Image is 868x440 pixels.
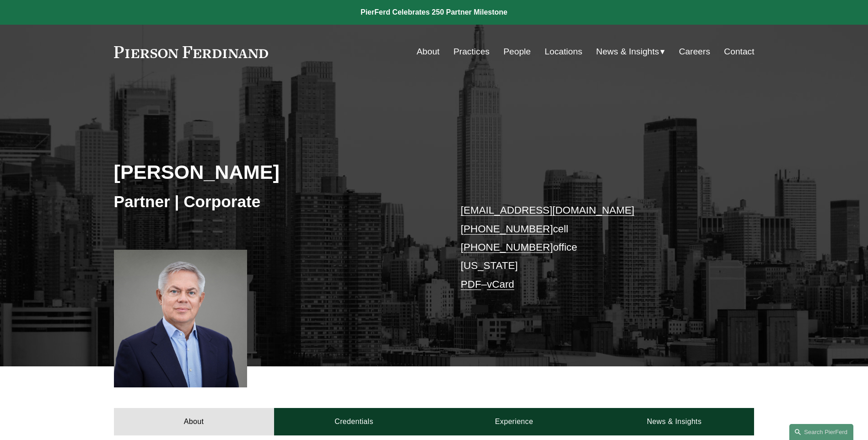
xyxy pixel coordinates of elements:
h3: Partner | Corporate [114,192,434,212]
h2: [PERSON_NAME] [114,160,434,184]
a: Contact [724,43,754,60]
a: [PHONE_NUMBER] [461,223,553,235]
a: Locations [545,43,582,60]
a: Credentials [274,408,434,435]
p: cell office [US_STATE] – [461,201,728,294]
a: Careers [679,43,710,60]
a: [PHONE_NUMBER] [461,241,553,253]
a: Practices [453,43,490,60]
a: Search this site [789,424,853,440]
a: [EMAIL_ADDRESS][DOMAIN_NAME] [461,204,634,216]
span: News & Insights [596,44,659,60]
a: About [417,43,440,60]
a: About [114,408,274,435]
a: Experience [434,408,594,435]
a: News & Insights [594,408,754,435]
a: vCard [487,279,514,290]
a: folder dropdown [596,43,665,60]
a: People [503,43,531,60]
a: PDF [461,279,481,290]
